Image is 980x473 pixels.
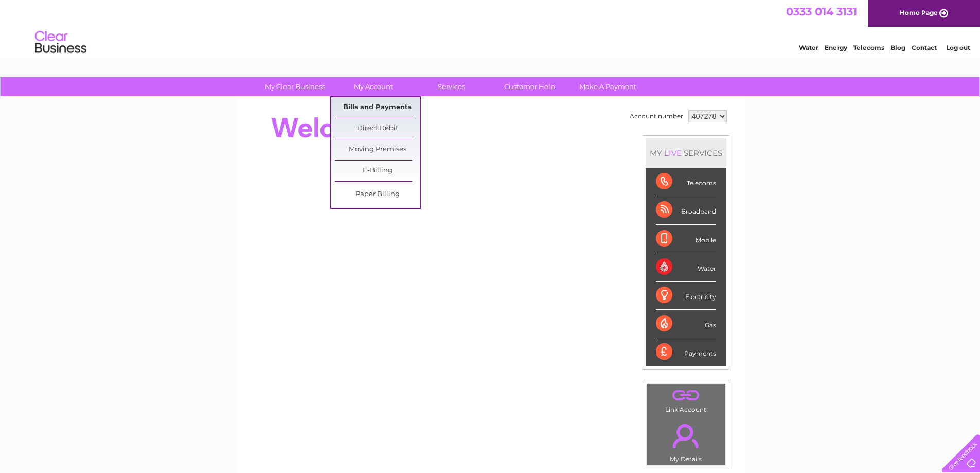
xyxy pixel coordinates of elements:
[656,225,716,253] div: Mobile
[565,77,650,96] a: Make A Payment
[890,44,905,51] a: Blog
[646,383,726,416] td: Link Account
[649,418,723,454] a: .
[799,44,818,51] a: Water
[335,161,420,181] a: E-Billing
[409,77,494,96] a: Services
[627,108,686,125] td: Account number
[786,5,857,18] a: 0333 014 3131
[825,44,847,51] a: Energy
[656,282,716,310] div: Electricity
[646,138,726,168] div: MY SERVICES
[335,118,420,139] a: Direct Debit
[335,97,420,118] a: Bills and Payments
[662,148,684,158] div: LIVE
[656,253,716,282] div: Water
[247,6,734,50] div: Clear Business is a trading name of Verastar Limited (registered in [GEOGRAPHIC_DATA] No. 3667643...
[649,387,723,405] a: .
[253,77,337,96] a: My Clear Business
[335,139,420,160] a: Moving Premises
[646,415,726,466] td: My Details
[331,77,416,96] a: My Account
[487,77,572,96] a: Customer Help
[656,310,716,338] div: Gas
[34,27,87,58] img: logo.png
[912,44,937,51] a: Contact
[656,168,716,196] div: Telecoms
[946,44,970,51] a: Log out
[656,338,716,366] div: Payments
[335,184,420,205] a: Paper Billing
[853,44,884,51] a: Telecoms
[656,196,716,224] div: Broadband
